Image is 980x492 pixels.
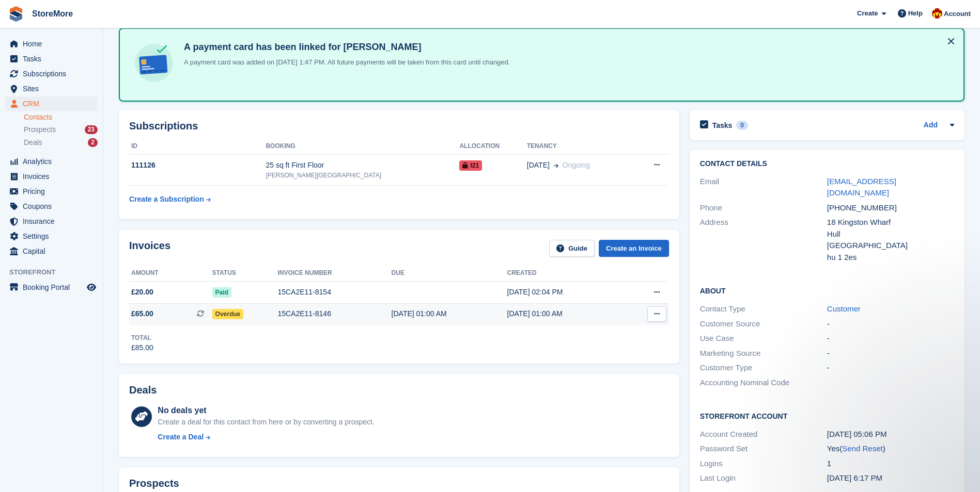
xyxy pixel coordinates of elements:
div: Customer Source [700,318,827,330]
div: [DATE] 01:00 AM [507,308,624,319]
a: Create an Invoice [599,240,669,257]
span: Analytics [23,154,85,169]
time: 2025-09-29 17:17:59 UTC [827,473,882,482]
div: Email [700,176,827,199]
a: menu [5,96,98,111]
a: menu [5,52,98,66]
div: Yes [827,443,954,455]
h2: About [700,285,954,296]
th: ID [129,138,266,155]
span: Invoices [23,169,85,184]
a: menu [5,214,98,228]
span: Subscriptions [23,67,85,81]
div: [DATE] 05:06 PM [827,429,954,440]
h4: A payment card has been linked for [PERSON_NAME] [180,41,510,53]
th: Invoice number [277,265,391,282]
span: Sites [23,81,85,96]
th: Created [507,265,624,282]
div: hu 1 2es [827,252,954,264]
img: Store More Team [932,8,942,19]
th: Allocation [459,138,526,155]
th: Amount [129,265,212,282]
th: Status [212,265,278,282]
a: menu [5,229,98,243]
div: £85.00 [131,342,153,353]
div: Create a Deal [158,432,204,442]
span: Tasks [23,52,85,66]
img: stora-icon-8386f47178a22dfd0bd8f6a31ec36ba5ce8667c1dd55bd0f319d3a0aa187defe.svg [8,6,24,22]
span: Coupons [23,199,85,214]
div: [DATE] 01:00 AM [392,308,507,319]
div: [PERSON_NAME][GEOGRAPHIC_DATA] [266,171,459,180]
a: Deals 2 [24,137,98,148]
div: No deals yet [158,404,374,417]
p: A payment card was added on [DATE] 1:47 PM. All future payments will be taken from this card unti... [180,57,510,68]
a: Contacts [24,112,98,122]
a: Create a Deal [158,432,374,442]
div: Marketing Source [700,348,827,359]
div: 23 [85,125,98,134]
a: Customer [827,304,861,313]
div: Total [131,333,153,342]
a: StoreMore [28,5,77,22]
span: CRM [23,96,85,111]
div: Contact Type [700,303,827,315]
span: Insurance [23,214,85,228]
div: [GEOGRAPHIC_DATA] [827,240,954,252]
div: Hull [827,228,954,240]
div: 1 [827,458,954,470]
a: menu [5,67,98,81]
span: £20.00 [131,287,153,298]
div: Logins [700,458,827,470]
a: menu [5,199,98,214]
a: Preview store [85,281,98,293]
h2: Subscriptions [129,120,669,132]
div: Accounting Nominal Code [700,377,827,389]
span: Booking Portal [23,280,85,294]
div: 0 [736,121,748,130]
div: - [827,318,954,330]
th: Booking [266,138,459,155]
span: £65.00 [131,308,153,319]
h2: Prospects [129,478,179,489]
span: Overdue [212,309,244,319]
span: Create [857,8,878,19]
div: - [827,348,954,359]
div: Customer Type [700,362,827,374]
span: I21 [459,160,482,171]
div: Last Login [700,472,827,484]
div: 15CA2E11-8154 [277,287,391,298]
a: Add [924,120,938,132]
div: [DATE] 02:04 PM [507,287,624,298]
div: Create a Subscription [129,194,204,205]
span: Ongoing [563,161,590,169]
h2: Invoices [129,240,170,257]
a: menu [5,37,98,51]
a: menu [5,169,98,184]
div: Password Set [700,443,827,455]
span: [DATE] [527,160,550,171]
div: Use Case [700,333,827,345]
img: card-linked-ebf98d0992dc2aeb22e95c0e3c79077019eb2392cfd83c6a337811c24bc77127.svg [132,41,176,85]
span: Home [23,37,85,51]
h2: Deals [129,384,157,396]
div: Phone [700,202,827,214]
th: Tenancy [527,138,633,155]
span: Settings [23,229,85,243]
span: Storefront [9,267,103,277]
div: 25 sq ft First Floor [266,160,459,171]
a: menu [5,81,98,96]
a: [EMAIL_ADDRESS][DOMAIN_NAME] [827,177,896,198]
div: 2 [88,138,98,147]
a: Guide [549,240,595,257]
th: Due [392,265,507,282]
span: Deals [24,138,42,147]
a: Prospects 23 [24,124,98,135]
a: Create a Subscription [129,190,211,209]
a: menu [5,154,98,169]
a: menu [5,184,98,199]
div: 15CA2E11-8146 [277,308,391,319]
h2: Tasks [712,121,733,130]
div: Address [700,217,827,263]
div: - [827,333,954,345]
